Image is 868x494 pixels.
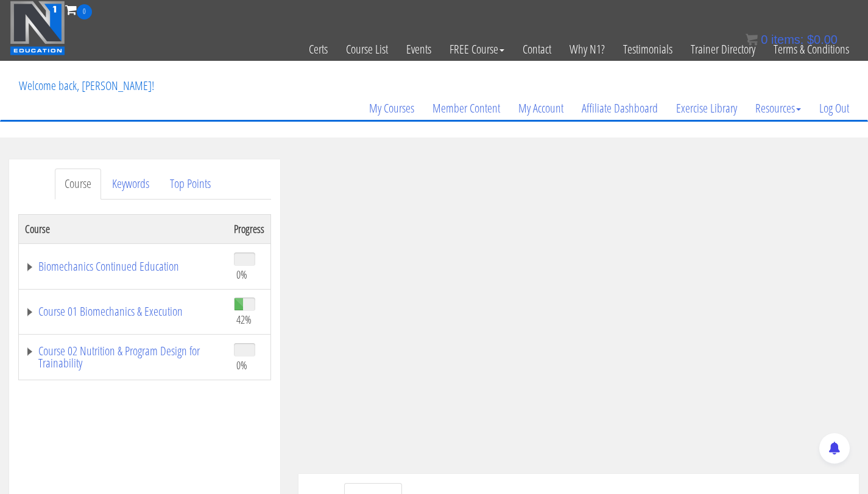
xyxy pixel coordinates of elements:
[423,79,509,137] a: Member Content
[560,19,614,79] a: Why N1?
[77,4,92,19] span: 0
[810,79,858,137] a: Log Out
[513,19,560,79] a: Contact
[102,169,159,200] a: Keywords
[746,33,838,46] a: 0 items: $0.00
[764,19,858,79] a: Terms & Conditions
[236,268,247,281] span: 0%
[573,79,667,137] a: Affiliate Dashboard
[440,19,513,79] a: FREE Course
[746,33,758,46] img: icon11.png
[614,19,682,79] a: Testimonials
[25,260,222,273] a: Biomechanics Continued Education
[10,61,163,110] p: Welcome back, [PERSON_NAME]!
[761,33,767,46] span: 0
[300,19,337,79] a: Certs
[19,214,228,243] th: Course
[682,19,764,79] a: Trainer Directory
[10,1,65,55] img: n1-education
[397,19,440,79] a: Events
[807,33,838,46] bdi: 0.00
[771,33,803,46] span: items:
[228,214,271,243] th: Progress
[746,79,810,137] a: Resources
[509,79,573,137] a: My Account
[25,305,222,318] a: Course 01 Biomechanics & Execution
[236,313,252,326] span: 42%
[55,169,101,200] a: Course
[337,19,397,79] a: Course List
[807,33,814,46] span: $
[65,1,92,18] a: 0
[236,358,247,372] span: 0%
[360,79,423,137] a: My Courses
[160,169,221,200] a: Top Points
[667,79,746,137] a: Exercise Library
[25,345,222,369] a: Course 02 Nutrition & Program Design for Trainability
